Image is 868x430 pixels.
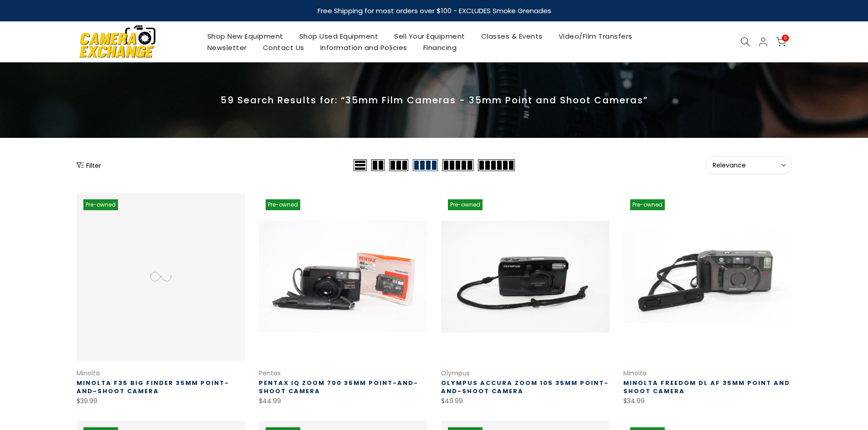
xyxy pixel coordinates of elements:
div: $44.99 [259,395,427,407]
a: Olympus Accura Zoom 105 35mm Point-and-Shoot Camera [441,379,609,395]
strong: Free Shipping for most orders over $100 - EXCLUDES Smoke Grenades [317,6,551,15]
span: 0 [782,35,789,41]
div: $34.99 [623,395,792,407]
a: Minolta [77,369,100,378]
a: Minolta Freedom DL AF 35mm Point and Shoot Camera [623,379,790,395]
a: Financing [415,42,465,53]
a: Pentax IQ Zoom 700 35mm Point-and-Shoot Camera [259,379,418,395]
a: Contact Us [255,42,312,53]
a: Classes & Events [473,30,550,42]
button: Show filters [77,161,101,170]
a: 0 [776,37,786,47]
a: Minolta F35 Big Finder 35mm Point-and-Shoot Camera [77,379,229,395]
a: Information and Policies [312,42,415,53]
span: Relevance [713,161,785,169]
button: Relevance [705,156,792,174]
a: Minolta [623,369,647,378]
a: Shop New Equipment [199,30,291,42]
a: Sell Your Equipment [386,30,473,42]
a: Video/Film Transfers [550,30,640,42]
div: $39.99 [77,395,245,407]
a: Newsletter [199,42,255,53]
a: Shop Used Equipment [291,30,386,42]
p: 59 Search Results for: “35mm Film Cameras - 35mm Point and Shoot Cameras” [77,94,792,106]
a: Olympus [441,369,470,378]
a: Pentax [259,369,281,378]
div: $49.99 [441,395,610,407]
